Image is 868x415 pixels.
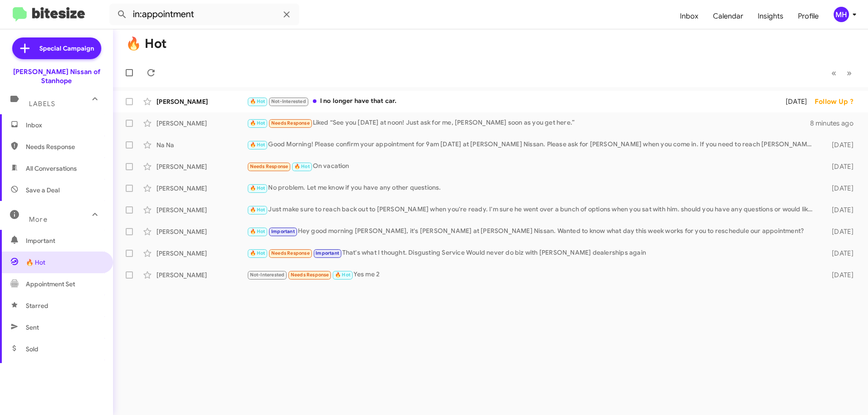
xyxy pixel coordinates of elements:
div: [DATE] [817,184,861,193]
span: 🔥 Hot [26,258,45,267]
div: Na Na [156,140,247,149]
div: [PERSON_NAME] [156,205,247,214]
span: 🔥 Hot [250,120,265,126]
div: Liked “See you [DATE] at noon! Just ask for me, [PERSON_NAME] soon as you get here.” [247,118,810,128]
div: That's what I thought. Disgusting Service Would never do biz with [PERSON_NAME] dealerships again [247,248,817,258]
div: [DATE] [817,162,861,171]
span: 🔥 Hot [335,272,350,278]
a: Profile [791,3,826,29]
div: [DATE] [817,227,861,236]
span: Needs Response [26,142,103,151]
span: Starred [26,301,48,310]
span: Inbox [26,121,103,130]
a: Calendar [706,3,750,29]
div: Yes me 2 [247,270,817,280]
span: Needs Response [271,250,310,256]
div: [DATE] [817,205,861,214]
span: Not-Interested [271,98,306,104]
span: Appointment Set [26,280,75,289]
span: Needs Response [291,272,329,278]
span: More [29,215,47,224]
h1: 🔥 Hot [126,37,167,51]
div: No problem. Let me know if you have any other questions. [247,183,817,193]
div: Hey good morning [PERSON_NAME], it's [PERSON_NAME] at [PERSON_NAME] Nissan. Wanted to know what d... [247,226,817,237]
span: Important [271,228,295,234]
span: Not-Interested [250,272,285,278]
div: [PERSON_NAME] [156,97,247,106]
div: [PERSON_NAME] [156,162,247,171]
div: MH [834,7,849,22]
button: MH [826,7,858,22]
button: Next [841,64,857,82]
span: Labels [29,100,55,108]
div: [PERSON_NAME] [156,270,247,280]
span: Important [26,236,103,245]
nav: Page navigation example [826,64,857,82]
span: Special Campaign [39,44,94,53]
span: Sold [26,345,38,354]
div: Good Morning! Please confirm your appointment for 9am [DATE] at [PERSON_NAME] Nissan. Please ask ... [247,140,817,150]
span: Important [316,250,339,256]
span: Needs Response [250,163,288,169]
div: 8 minutes ago [810,119,861,128]
span: Sent [26,323,39,332]
a: Special Campaign [12,37,101,59]
span: Save a Deal [26,186,60,195]
div: [PERSON_NAME] [156,119,247,128]
span: All Conversations [26,164,77,173]
span: 🔥 Hot [250,98,265,104]
span: 🔥 Hot [250,185,265,191]
div: Just make sure to reach back out to [PERSON_NAME] when you're ready. I'm sure he went over a bunc... [247,205,817,215]
div: [DATE] [817,270,861,280]
span: Needs Response [271,120,310,126]
span: 🔥 Hot [250,207,265,213]
div: [DATE] [774,97,815,106]
span: « [831,67,836,79]
button: Previous [826,64,842,82]
div: [PERSON_NAME] [156,227,247,236]
span: 🔥 Hot [250,142,265,148]
div: [PERSON_NAME] [156,249,247,258]
div: [DATE] [817,249,861,258]
input: Search [109,4,299,25]
div: [PERSON_NAME] [156,184,247,193]
span: 🔥 Hot [250,228,265,234]
span: 🔥 Hot [250,250,265,256]
div: On vacation [247,161,817,172]
a: Inbox [673,3,706,29]
span: » [847,67,852,79]
div: [DATE] [817,140,861,149]
a: Insights [750,3,791,29]
span: 🔥 Hot [294,163,310,169]
div: I no longer have that car. [247,96,774,107]
div: Follow Up ? [815,97,861,106]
